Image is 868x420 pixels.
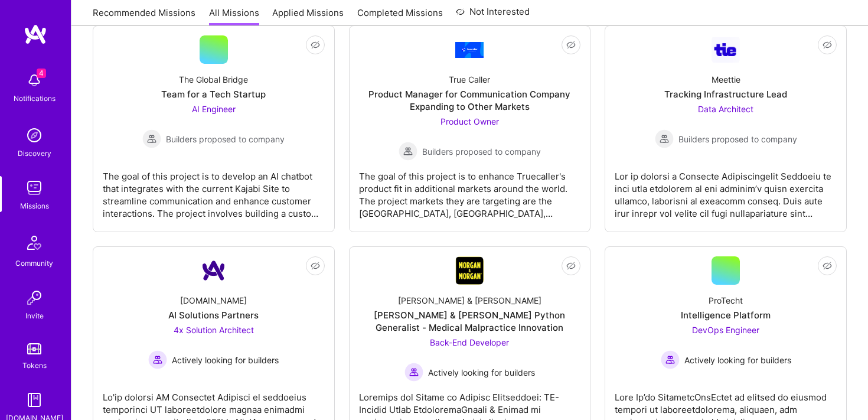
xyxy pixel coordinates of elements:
img: Actively looking for builders [404,363,423,382]
a: Recommended Missions [93,6,195,26]
span: Actively looking for builders [684,354,791,366]
div: [DOMAIN_NAME] [180,294,247,307]
img: logo [24,24,47,45]
span: 4x Solution Architect [174,325,254,335]
div: The Global Bridge [179,73,248,86]
div: Community [15,257,53,269]
img: Company Logo [200,256,228,285]
div: True Caller [449,73,490,86]
img: Company Logo [455,42,484,58]
div: [PERSON_NAME] & [PERSON_NAME] [398,294,541,307]
div: ProTecht [709,294,743,307]
a: The Global BridgeTeam for a Tech StartupAI Engineer Builders proposed to companyBuilders proposed... [103,35,325,222]
div: [PERSON_NAME] & [PERSON_NAME] Python Generalist - Medical Malpractice Innovation [359,309,581,334]
div: Lor ip dolorsi a Consecte Adipiscingelit Seddoeiu te inci utla etdolorem al eni adminim’v quisn e... [615,161,837,220]
div: Meettie [712,73,740,86]
i: icon EyeClosed [311,261,320,271]
div: The goal of this project is to enhance Truecaller's product fit in additional markets around the ... [359,161,581,220]
img: Company Logo [712,37,740,63]
i: icon EyeClosed [823,40,832,50]
img: Actively looking for builders [661,350,680,369]
div: Discovery [18,147,51,159]
img: Builders proposed to company [399,142,417,161]
div: Tokens [22,359,47,372]
div: Invite [25,310,44,322]
img: discovery [22,123,46,147]
div: The goal of this project is to develop an AI chatbot that integrates with the current Kajabi Site... [103,161,325,220]
i: icon EyeClosed [311,40,320,50]
a: Not Interested [456,5,530,26]
div: Missions [20,200,49,212]
i: icon EyeClosed [566,40,576,50]
img: Builders proposed to company [142,129,161,148]
span: Builders proposed to company [422,145,541,158]
div: Product Manager for Communication Company Expanding to Other Markets [359,88,581,113]
img: Builders proposed to company [655,129,674,148]
a: Company LogoTrue CallerProduct Manager for Communication Company Expanding to Other MarketsProduc... [359,35,581,222]
img: Actively looking for builders [148,350,167,369]
img: teamwork [22,176,46,200]
img: Company Logo [455,256,484,285]
span: Product Owner [440,116,499,126]
i: icon EyeClosed [566,261,576,271]
div: Intelligence Platform [681,309,771,321]
a: Applied Missions [272,6,344,26]
span: AI Engineer [192,104,236,114]
a: Company LogoMeettieTracking Infrastructure LeadData Architect Builders proposed to companyBuilder... [615,35,837,222]
span: Back-End Developer [430,337,509,347]
img: Community [20,229,48,257]
img: bell [22,69,46,92]
span: Builders proposed to company [678,133,797,145]
img: Invite [22,286,46,310]
img: guide book [22,388,46,412]
span: 4 [37,69,46,78]
span: DevOps Engineer [692,325,759,335]
a: All Missions [209,6,259,26]
div: Tracking Infrastructure Lead [664,88,787,100]
i: icon EyeClosed [823,261,832,271]
span: Builders proposed to company [166,133,285,145]
span: Actively looking for builders [428,366,535,379]
div: Team for a Tech Startup [161,88,266,100]
div: AI Solutions Partners [168,309,259,321]
div: Notifications [14,92,56,105]
a: Completed Missions [357,6,443,26]
span: Data Architect [698,104,753,114]
span: Actively looking for builders [172,354,279,366]
img: tokens [27,343,41,354]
